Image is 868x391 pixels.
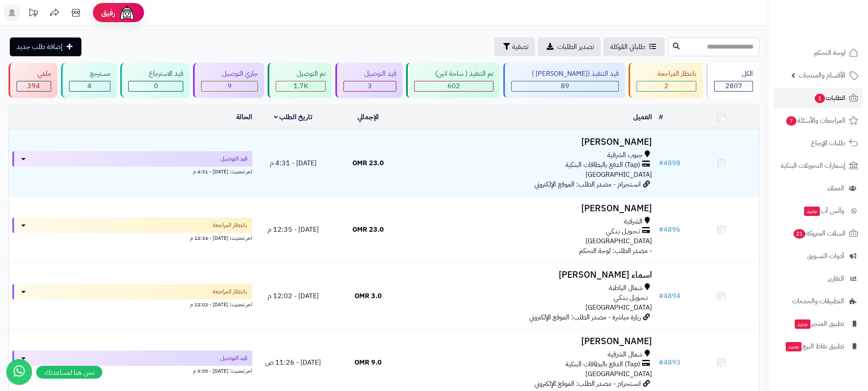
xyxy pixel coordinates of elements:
div: قيد التوصيل [343,69,396,79]
a: ملغي 394 [7,63,59,98]
h3: اسماء [PERSON_NAME] [409,270,652,280]
span: 3.0 OMR [355,291,382,301]
span: 0 [154,81,158,91]
h3: [PERSON_NAME] [409,204,652,213]
a: مسترجع 4 [59,63,118,98]
span: [DATE] - 11:26 ص [265,357,321,368]
span: رفيق [101,8,115,18]
div: 1704 [276,81,325,91]
span: طلبات الإرجاع [811,137,845,149]
span: تـحـويـل بـنـكـي [614,293,648,303]
span: جنوب الشرقية [607,150,643,160]
span: لوحة التحكم [814,47,845,59]
span: 23.0 OMR [352,158,384,168]
a: وآتس آبجديد [773,201,863,221]
a: السلات المتروكة21 [773,223,863,244]
a: العميل [633,112,652,122]
a: الإجمالي [358,112,379,122]
span: شمال الشرقية [608,350,643,359]
span: إشعارات التحويلات البنكية [781,160,845,172]
span: جديد [804,207,820,216]
span: الشرقية [624,217,643,227]
a: تم التنفيذ ( ساحة اتين) 602 [404,63,502,98]
span: 3 [368,81,372,91]
span: [GEOGRAPHIC_DATA] [585,236,652,246]
span: (Tap) الدفع بالبطاقات البنكية [565,359,640,369]
span: 7 [786,116,797,126]
a: #4898 [659,158,681,168]
span: تطبيق المتجر [794,318,844,330]
div: تم التنفيذ ( ساحة اتين) [414,69,493,79]
span: تصفية [512,42,528,52]
a: # [659,112,663,122]
a: #4894 [659,291,681,301]
span: تصدير الطلبات [557,42,594,52]
div: 89 [512,81,619,91]
span: قيد التوصيل [220,354,247,362]
h3: [PERSON_NAME] [409,137,652,147]
span: بانتظار المراجعة [213,221,247,230]
a: الحالة [236,112,252,122]
div: بانتظار المراجعة [637,69,696,79]
a: جاري التوصيل 9 [191,63,266,98]
span: (Tap) الدفع بالبطاقات البنكية [565,160,640,170]
h3: [PERSON_NAME] [409,336,652,346]
span: قيد التوصيل [220,155,247,163]
div: 4 [69,81,110,91]
button: تصفية [494,37,535,56]
a: تطبيق نقاط البيعجديد [773,336,863,356]
div: تم التوصيل [276,69,326,79]
span: [DATE] - 12:02 م [268,291,319,301]
a: إضافة طلب جديد [10,37,81,56]
span: 21 [793,229,806,239]
img: ai-face.png [118,4,136,21]
span: جديد [795,319,810,329]
a: إشعارات التحويلات البنكية [773,155,863,176]
a: تم التوصيل 1.7K [266,63,334,98]
span: [DATE] - 4:31 م [270,158,317,168]
span: 9 [228,81,232,91]
a: تحديثات المنصة [23,4,44,23]
span: التطبيقات والخدمات [792,295,844,307]
span: 4 [87,81,92,91]
span: 394 [27,81,40,91]
span: الأقسام والمنتجات [799,69,845,81]
a: الطلبات1 [773,88,863,108]
span: 23.0 OMR [352,224,384,235]
a: العملاء [773,178,863,198]
span: [GEOGRAPHIC_DATA] [585,302,652,313]
span: 1.7K [294,81,308,91]
div: قيد التنفيذ ([PERSON_NAME] ) [511,69,619,79]
span: العملاء [828,182,844,194]
span: أدوات التسويق [807,250,844,262]
a: #4893 [659,357,681,368]
td: - مصدر الطلب: لوحة التحكم [406,197,655,263]
div: مسترجع [69,69,110,79]
div: 394 [17,81,51,91]
span: 2807 [725,81,742,91]
span: انستجرام - مصدر الطلب: الموقع الإلكتروني [534,179,641,190]
a: المراجعات والأسئلة7 [773,110,863,131]
span: 602 [447,81,460,91]
span: انستجرام - مصدر الطلب: الموقع الإلكتروني [534,379,641,389]
a: #4896 [659,224,681,235]
a: أدوات التسويق [773,246,863,266]
span: شمال الباطنة [609,283,643,293]
div: 9 [202,81,257,91]
a: طلباتي المُوكلة [603,37,665,56]
span: زيارة مباشرة - مصدر الطلب: الموقع الإلكتروني [529,312,641,322]
div: 3 [344,81,396,91]
span: 2 [664,81,669,91]
span: السلات المتروكة [793,227,845,239]
span: # [659,291,663,301]
a: قيد التنفيذ ([PERSON_NAME] ) 89 [502,63,627,98]
a: تاريخ الطلب [274,112,313,122]
div: اخر تحديث: [DATE] - 3:05 م [12,366,252,375]
a: التطبيقات والخدمات [773,291,863,311]
div: اخر تحديث: [DATE] - 12:34 م [12,233,252,242]
span: # [659,357,663,368]
a: بانتظار المراجعة 2 [627,63,704,98]
span: [GEOGRAPHIC_DATA] [585,369,652,379]
div: 2 [637,81,696,91]
a: التقارير [773,268,863,289]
